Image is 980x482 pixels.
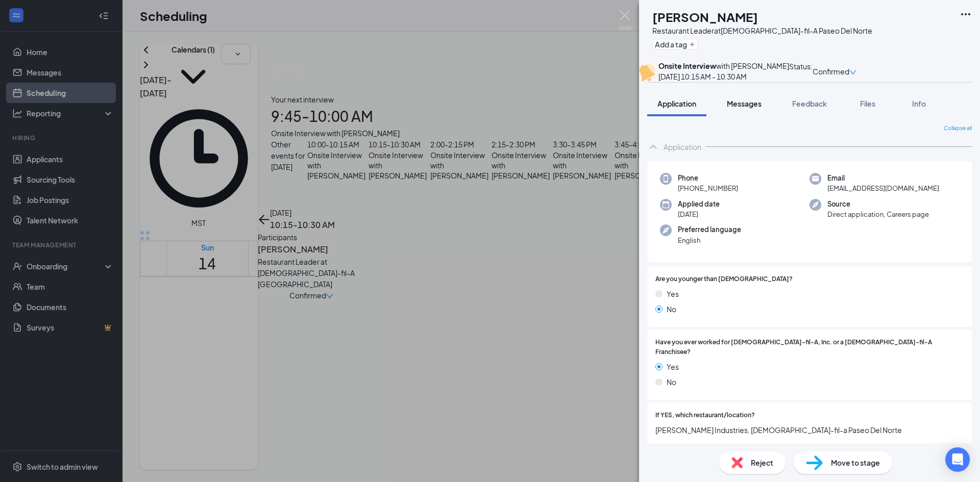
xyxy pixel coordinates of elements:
h1: [PERSON_NAME] [652,8,758,26]
span: Reject [751,457,773,468]
span: [EMAIL_ADDRESS][DOMAIN_NAME] [827,183,939,193]
span: [DATE] [678,209,720,219]
span: Preferred language [678,224,741,235]
span: If YES, which restaurant/location? [655,411,755,420]
span: Feedback [792,99,827,108]
span: down [849,69,856,76]
span: Collapse all [944,124,972,133]
button: PlusAdd a tag [652,39,698,49]
span: Yes [667,361,679,372]
span: Email [827,173,939,183]
div: Restaurant Leader at [DEMOGRAPHIC_DATA]-fil-A Paseo Del Norte [652,26,872,36]
div: Open Intercom Messenger [945,447,970,472]
svg: ChevronUp [647,141,659,153]
span: Applied date [678,199,720,209]
span: Confirmed [813,66,849,77]
b: Onsite Interview [658,61,716,70]
span: Yes [667,288,679,299]
span: Direct application, Careers page [827,209,929,219]
span: Phone [678,173,738,183]
div: Application [664,142,701,152]
svg: Plus [689,41,695,47]
div: [DATE] 10:15 AM - 10:30 AM [658,71,789,82]
span: Info [912,99,926,108]
div: Status : [789,61,813,82]
span: Have you ever worked for [DEMOGRAPHIC_DATA]-fil-A, Inc. or a [DEMOGRAPHIC_DATA]-fil-A Franchisee? [655,338,964,357]
span: [PHONE_NUMBER] [678,183,738,193]
span: Source [827,199,929,209]
span: No [667,303,676,315]
span: Messages [727,99,762,108]
span: Application [657,99,696,108]
span: No [667,376,676,388]
span: Move to stage [831,457,880,468]
div: with [PERSON_NAME] [658,61,789,71]
span: Files [860,99,875,108]
span: Are you younger than [DEMOGRAPHIC_DATA]? [655,274,793,284]
span: [PERSON_NAME] Industries, [DEMOGRAPHIC_DATA]-fil-a Paseo Del Norte [655,424,964,436]
svg: Ellipses [960,8,972,20]
span: English [678,235,741,245]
